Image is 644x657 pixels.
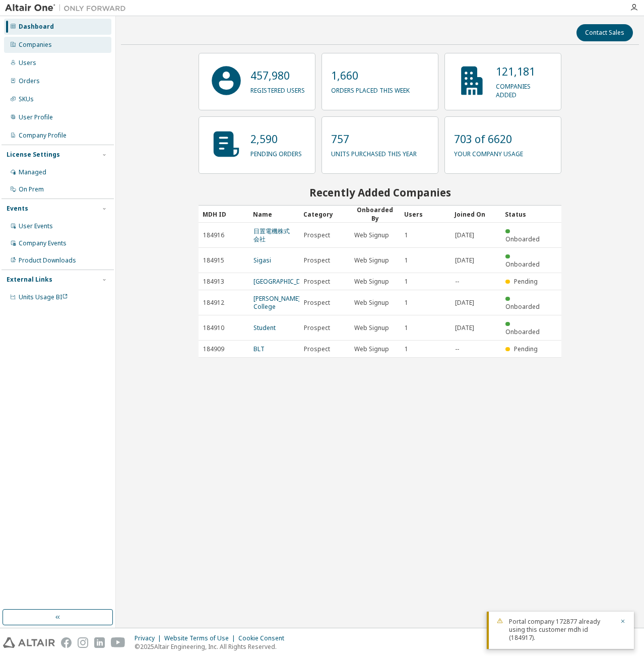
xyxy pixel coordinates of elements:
a: Student [253,323,276,332]
div: Category [303,206,346,222]
img: instagram.svg [78,637,88,648]
div: User Profile [19,113,53,121]
p: 757 [331,132,417,147]
p: 457,980 [250,68,305,83]
span: Onboarded [505,235,540,243]
div: Cookie Consent [238,634,290,642]
div: Privacy [135,634,164,642]
span: 184912 [203,299,224,307]
span: [DATE] [455,299,474,307]
span: 1 [405,345,408,353]
span: Prospect [304,256,330,265]
div: Status [505,206,547,222]
p: companies added [496,79,552,99]
p: 2,590 [250,132,302,147]
div: MDH ID [203,206,245,222]
a: BLT [253,345,265,353]
div: On Prem [19,185,44,193]
span: Units Usage BI [19,293,68,301]
div: Dashboard [19,23,54,31]
span: Prospect [304,345,330,353]
p: your company usage [454,147,523,158]
p: orders placed this week [331,83,410,95]
span: [DATE] [455,256,474,265]
span: Web Signup [354,231,389,239]
span: -- [455,345,459,353]
div: Joined On [455,206,497,222]
span: Pending [514,277,538,286]
span: 1 [405,299,408,307]
div: Onboarded By [354,206,396,223]
span: Prospect [304,324,330,332]
p: pending orders [250,147,302,158]
span: Prospect [304,278,330,286]
span: Web Signup [354,324,389,332]
a: 日置電機株式会社 [253,227,290,243]
span: Prospect [304,299,330,307]
span: Web Signup [354,299,389,307]
span: Web Signup [354,278,389,286]
span: 184916 [203,231,224,239]
span: Onboarded [505,260,540,269]
div: Website Terms of Use [164,634,238,642]
span: 1 [405,231,408,239]
img: linkedin.svg [94,637,105,648]
span: Pending [514,345,538,353]
div: Name [253,206,295,222]
div: License Settings [7,151,60,159]
p: 1,660 [331,68,410,83]
div: Company Profile [19,132,67,140]
span: Web Signup [354,256,389,265]
div: Events [7,205,28,213]
span: [DATE] [455,324,474,332]
img: altair_logo.svg [3,637,55,648]
div: External Links [7,276,52,284]
div: Product Downloads [19,256,76,265]
h2: Recently Added Companies [199,186,561,199]
div: SKUs [19,95,34,103]
span: Prospect [304,231,330,239]
span: 184910 [203,324,224,332]
span: 1 [405,278,408,286]
p: 121,181 [496,64,552,79]
span: 1 [405,324,408,332]
img: facebook.svg [61,637,72,648]
p: © 2025 Altair Engineering, Inc. All Rights Reserved. [135,642,290,651]
div: User Events [19,222,53,230]
div: Portal company 172877 already using this customer mdh id (184917). [509,618,614,642]
p: 703 of 6620 [454,132,523,147]
img: youtube.svg [111,637,125,648]
div: Companies [19,41,52,49]
p: registered users [250,83,305,95]
span: 1 [405,256,408,265]
span: Web Signup [354,345,389,353]
span: Onboarded [505,302,540,311]
div: Company Events [19,239,67,247]
span: 184913 [203,278,224,286]
p: units purchased this year [331,147,417,158]
div: Users [19,59,36,67]
img: Altair One [5,3,131,13]
span: [DATE] [455,231,474,239]
a: [PERSON_NAME] College [253,294,300,311]
div: Users [404,206,446,222]
span: -- [455,278,459,286]
span: Onboarded [505,327,540,336]
span: 184915 [203,256,224,265]
span: 184909 [203,345,224,353]
div: Managed [19,168,46,176]
button: Contact Sales [576,24,633,41]
a: Sigasi [253,256,271,265]
a: [GEOGRAPHIC_DATA] [253,277,314,286]
div: Orders [19,77,40,85]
